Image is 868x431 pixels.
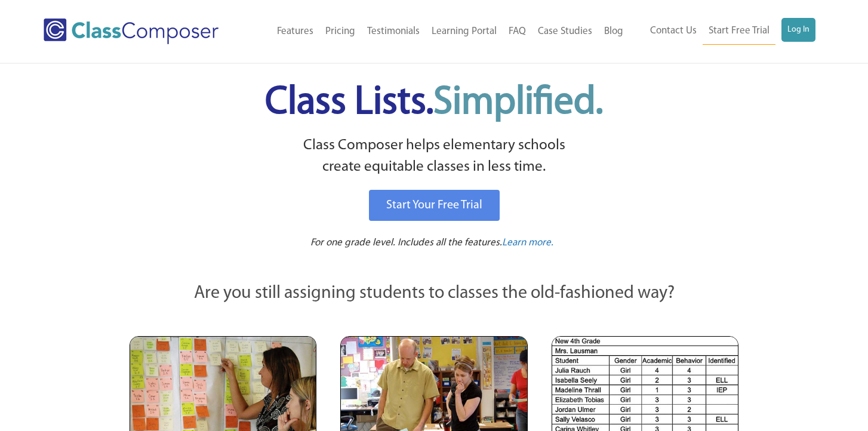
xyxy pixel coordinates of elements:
a: Start Your Free Trial [369,190,500,221]
nav: Header Menu [629,18,815,45]
a: Contact Us [644,18,703,44]
nav: Header Menu [248,19,629,45]
img: Class Composer [44,19,218,44]
span: Start Your Free Trial [386,199,482,211]
p: Are you still assigning students to classes the old-fashioned way? [130,281,738,307]
a: Learn more. [502,236,553,251]
p: Class Composer helps elementary schools create equitable classes in less time. [128,135,740,178]
a: Start Free Trial [703,18,775,45]
span: Learn more. [502,238,553,248]
a: Pricing [319,19,361,45]
a: FAQ [503,19,532,45]
a: Log In [781,18,815,42]
span: Class Lists. [265,84,603,122]
a: Case Studies [532,19,598,45]
a: Blog [598,19,629,45]
a: Features [271,19,319,45]
span: Simplified. [433,84,603,122]
span: For one grade level. Includes all the features. [310,238,502,248]
a: Testimonials [361,19,426,45]
a: Learning Portal [426,19,503,45]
